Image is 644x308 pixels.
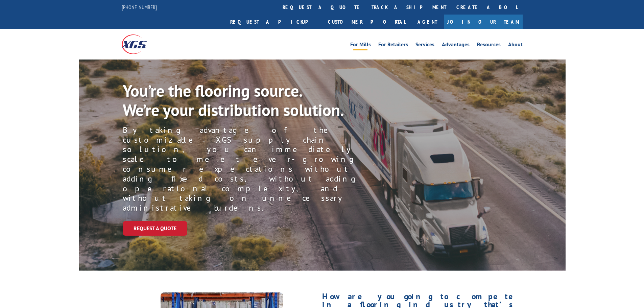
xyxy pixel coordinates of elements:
a: Resources [477,42,501,49]
p: By taking advantage of the customizable XGS supply chain solution, you can immediately scale to m... [123,125,382,213]
a: Services [415,42,434,49]
a: Join Our Team [444,15,523,29]
a: Request a Quote [123,221,187,236]
a: Agent [411,15,444,29]
a: [PHONE_NUMBER] [122,4,157,10]
p: You’re the flooring source. We’re your distribution solution. [123,81,359,120]
a: Request a pickup [225,15,323,29]
a: Customer Portal [323,15,411,29]
a: For Retailers [378,42,408,49]
a: About [508,42,523,49]
a: For Mills [350,42,371,49]
a: Advantages [442,42,470,49]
